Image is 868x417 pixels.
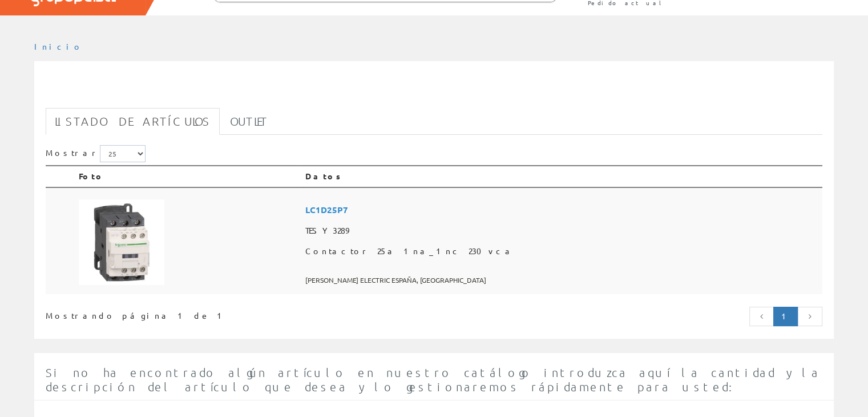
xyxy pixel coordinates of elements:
[301,166,822,187] th: Datos
[46,79,822,102] h1: LC1 D25P7
[74,166,301,187] th: Foto
[305,199,818,220] span: LC1D25P7
[46,145,146,162] label: Mostrar
[46,366,820,394] span: Si no ha encontrado algún artículo en nuestro catálogo introduzca aquí la cantidad y la descripci...
[797,307,822,326] a: Página siguiente
[749,307,774,326] a: Página anterior
[34,41,83,51] a: Inicio
[305,271,818,290] span: [PERSON_NAME] ELECTRIC ESPAÑA, [GEOGRAPHIC_DATA]
[46,306,360,322] div: Mostrando página 1 de 1
[773,307,798,326] a: Página actual
[46,108,220,135] a: Listado de artículos
[79,199,164,285] img: Foto artículo Contactor 25a 1na_1nc 230vca (150x150)
[305,241,818,262] span: Contactor 25a 1na_1nc 230vca
[305,220,818,241] span: TESY3289
[221,108,277,135] a: Outlet
[100,145,146,162] select: Mostrar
